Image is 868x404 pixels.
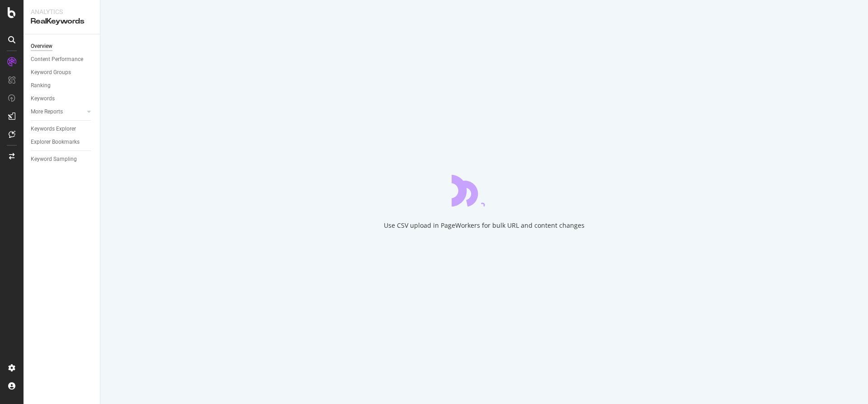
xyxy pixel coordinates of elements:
[31,7,93,16] div: Analytics
[31,81,94,90] a: Ranking
[452,174,517,207] div: animation
[31,107,85,117] a: More Reports
[31,42,94,51] a: Overview
[31,155,77,164] div: Keyword Sampling
[31,94,94,103] a: Keywords
[31,137,94,147] a: Explorer Bookmarks
[384,221,585,230] div: Use CSV upload in PageWorkers for bulk URL and content changes
[31,155,94,164] a: Keyword Sampling
[31,68,94,77] a: Keyword Groups
[31,107,63,117] div: More Reports
[31,124,76,134] div: Keywords Explorer
[31,124,94,134] a: Keywords Explorer
[31,55,94,64] a: Content Performance
[31,42,52,51] div: Overview
[31,68,71,77] div: Keyword Groups
[31,55,83,64] div: Content Performance
[31,81,51,90] div: Ranking
[31,137,80,147] div: Explorer Bookmarks
[31,94,55,103] div: Keywords
[31,16,93,27] div: RealKeywords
